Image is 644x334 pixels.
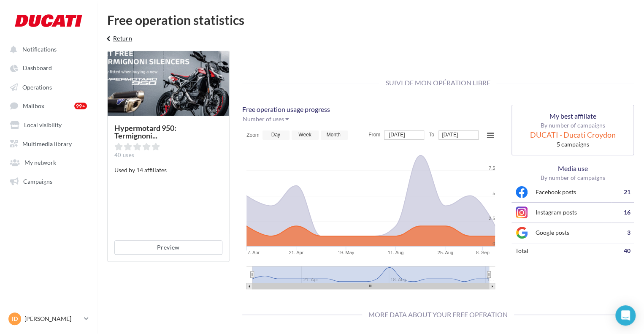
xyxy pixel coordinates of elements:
[271,132,280,138] text: Day
[100,33,135,50] button: Return
[242,114,295,126] button: Number of uses
[152,131,157,140] span: ...
[24,159,56,166] span: My network
[338,250,354,255] tspan: 19. May
[5,60,92,75] a: Dashboard
[114,152,134,158] span: 40 uses
[22,46,57,53] span: Notifications
[615,305,636,326] div: Open Intercom Messenger
[532,182,612,202] td: Facebook posts
[12,315,18,323] span: ID
[362,310,514,318] span: More data about your free operation
[104,35,113,43] i: keyboard_arrow_left
[532,223,612,243] td: Google posts
[492,241,495,246] tspan: 0
[114,240,222,255] button: Preview
[23,65,52,72] span: Dashboard
[247,250,260,255] tspan: 7. Apr
[518,121,627,130] p: By number of campaigns
[487,277,494,282] tspan: 1…
[7,311,90,327] a: ID [PERSON_NAME]
[612,182,634,202] td: 21
[488,166,495,171] tspan: 7.5
[5,41,89,57] button: Notifications
[74,103,87,109] div: 99+
[246,132,260,138] text: Zoom
[612,243,634,258] td: 40
[114,166,222,174] p: Used by 14 affiliates
[511,243,612,258] td: total
[612,223,634,243] td: 3
[488,216,495,221] tspan: 2.5
[5,117,92,132] a: Local visibility
[5,79,92,94] a: Operations
[24,315,81,323] p: [PERSON_NAME]
[518,111,627,121] p: My best affiliate
[5,136,92,151] a: Multimedia library
[23,177,52,185] span: Campaigns
[298,132,311,138] text: Week
[612,202,634,223] td: 16
[326,132,340,138] text: Month
[114,124,194,139] div: Hypermotard 950: Termignoni
[24,121,62,128] span: Local visibility
[492,191,495,196] tspan: 5
[518,130,627,141] div: DUCATI - Ducati Croydon
[289,250,303,255] tspan: 21. Apr
[5,98,92,113] a: Mailbox 99+
[107,14,634,26] div: Free operation statistics
[518,140,627,149] div: 5 campaigns
[387,250,403,255] tspan: 11. Aug
[22,83,52,90] span: Operations
[379,79,496,87] span: Suivi de mon opération libre
[243,115,284,122] span: Number of uses
[23,102,44,109] span: Mailbox
[437,250,453,255] tspan: 25. Aug
[389,132,405,138] tspan: [DATE]
[511,164,633,174] p: Media use
[22,140,72,147] span: Multimedia library
[442,132,458,138] tspan: [DATE]
[476,250,489,255] tspan: 8. Sep
[368,132,380,138] text: From
[532,202,612,223] td: Instagram posts
[5,154,92,169] a: My network
[242,105,499,114] p: Free operation usage progress
[429,132,434,138] text: To
[511,174,633,182] p: By number of campaigns
[5,173,92,188] a: Campaigns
